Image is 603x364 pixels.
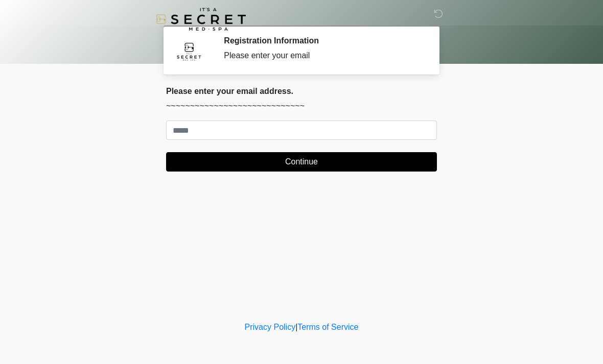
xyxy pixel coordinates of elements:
a: Terms of Service [297,323,358,331]
a: Privacy Policy [245,323,296,331]
h2: Registration Information [224,36,422,45]
h2: Please enter your email address. [166,86,437,96]
img: Agent Avatar [174,36,204,66]
button: Continue [166,152,437,172]
p: ~~~~~~~~~~~~~~~~~~~~~~~~~~~~~ [166,100,437,112]
div: Please enter your email [224,50,422,62]
img: It's A Secret Med Spa Logo [156,8,246,31]
a: | [295,323,297,331]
